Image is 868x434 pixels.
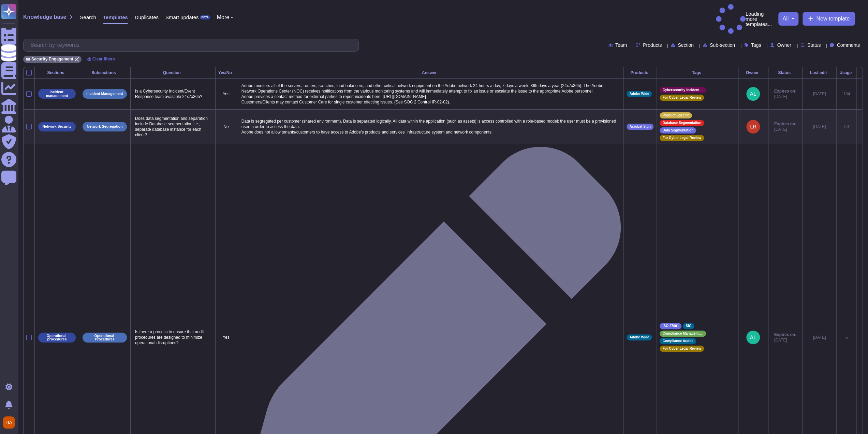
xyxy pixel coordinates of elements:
button: More [217,15,234,20]
div: 6 [839,335,854,340]
span: For Cyber Legal Review [662,136,701,140]
span: Templates [103,15,128,20]
img: user [746,87,760,101]
div: Tags [660,71,735,75]
div: [DATE] [805,124,834,129]
div: Owner [741,71,765,75]
span: Product Specific [662,114,689,117]
span: Duplicates [135,15,159,20]
div: [DATE] [805,335,834,340]
span: Acrobat Sign [629,125,650,128]
div: Answer [240,71,621,75]
div: 134 [839,91,854,97]
p: Is there a process to ensure that audit procedures are designed to minimize operational disruptions? [133,327,212,347]
div: Last edit [805,71,834,75]
p: Yes [218,91,234,97]
p: Incident management [41,90,73,97]
span: Section [678,43,694,47]
span: [DATE] [774,127,796,132]
span: Data Segmentation [662,129,693,132]
p: Operational Procedures [85,334,124,341]
p: Loading more templates... [716,4,775,34]
span: Compliance Audits [662,339,693,343]
span: Database Segmentation [662,121,701,125]
div: 59 [839,124,854,129]
span: Status [807,43,821,47]
button: all [782,16,794,22]
span: Security Engagement [31,57,73,61]
span: Clear filters [92,57,115,61]
span: all [782,16,789,22]
span: SIG [686,324,691,328]
span: Adobe Wide [629,336,649,339]
img: user [746,120,760,134]
div: Question [133,71,212,75]
span: For Cyber Legal Review [662,96,701,99]
span: Team [615,43,627,47]
span: Search [80,15,96,20]
span: Expires on: [774,121,796,127]
span: Owner [777,43,791,47]
div: Products [627,71,654,75]
div: [DATE] [805,91,834,97]
span: Sub-section [710,43,735,47]
div: BETA [200,15,210,19]
p: Operational procedures [41,334,73,341]
img: user [3,416,15,429]
span: [DATE] [774,94,796,99]
div: Usage [839,71,854,75]
span: Products [643,43,662,47]
span: New template [816,16,850,22]
input: Search by keywords [27,39,358,51]
div: Subsections [82,71,128,75]
button: New template [803,12,855,26]
div: Sections [38,71,76,75]
span: For Cyber Legal Review [662,347,701,350]
p: Yes [218,335,234,340]
span: Smart updates [165,15,199,20]
span: Knowledge base [23,14,66,20]
span: [DATE] [774,337,796,343]
p: Does data segmentation and separation include Database segmentation i.e., separate database insta... [133,114,212,139]
p: No [218,124,234,129]
span: More [217,15,229,20]
p: Is a Cybersecurity Incident/Event Response team available 24x7x365? [133,87,212,101]
span: Adobe Wide [629,92,649,96]
img: user [746,331,760,344]
p: Incident Management [86,92,123,96]
div: Yes/No [218,71,234,75]
span: Comments [837,43,860,47]
span: Expires on: [774,332,796,337]
span: Expires on: [774,88,796,94]
span: Tags [751,43,761,47]
p: Adobe monitors all of the servers, routers, switches, load balancers, and other critical network ... [240,81,621,107]
span: ISO 27001 [662,324,679,328]
button: user [1,415,20,430]
span: Compliance Management [662,332,703,335]
p: Network Security [42,125,72,128]
span: Cybersecurity Incident Management [662,88,703,92]
p: Data is segregated per customer (shared environment). Data is separated logically. All data withi... [240,117,621,137]
div: Status [771,71,799,75]
p: Network Segregation [87,125,122,128]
